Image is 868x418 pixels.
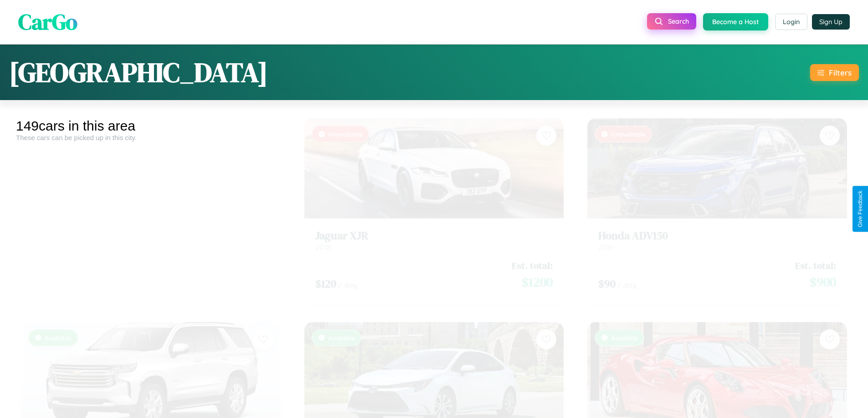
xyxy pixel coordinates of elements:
[810,265,836,283] span: $ 900
[16,134,286,141] div: These cars can be picked up in this city.
[16,118,286,134] div: 149 cars in this area
[598,221,836,243] a: Honda ADV1502016
[795,251,836,264] span: Est. total:
[775,14,807,30] button: Login
[18,7,77,37] span: CarGo
[522,265,553,283] span: $ 1200
[703,13,768,30] button: Become a Host
[857,191,863,227] div: Give Feedback
[598,234,614,243] span: 2016
[315,234,331,243] span: 2018
[598,221,836,234] h3: Honda ADV150
[647,13,696,30] button: Search
[338,272,357,281] span: / day
[598,268,616,283] span: $ 90
[617,272,637,281] span: / day
[315,268,336,283] span: $ 120
[315,221,553,234] h3: Jaguar XJR
[328,122,363,130] span: Unavailable
[328,326,355,333] span: Available
[611,122,646,130] span: Unavailable
[812,14,850,30] button: Sign Up
[9,54,268,91] h1: [GEOGRAPHIC_DATA]
[668,17,689,25] span: Search
[810,64,859,81] button: Filters
[45,326,72,333] span: Available
[611,326,638,333] span: Available
[512,251,553,264] span: Est. total:
[315,221,553,243] a: Jaguar XJR2018
[829,68,852,77] div: Filters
